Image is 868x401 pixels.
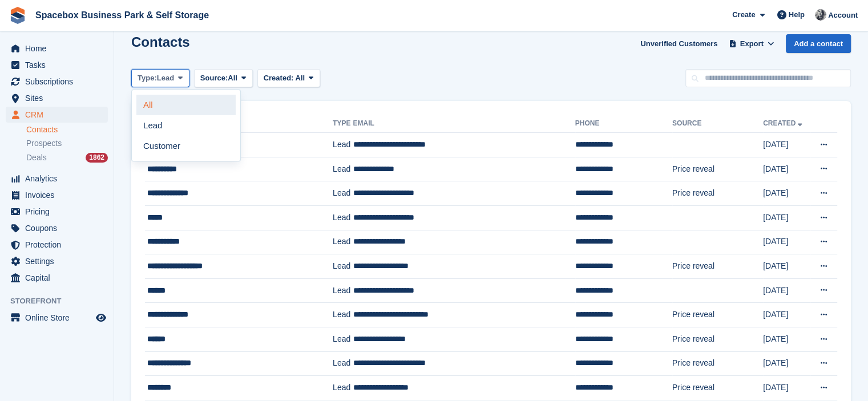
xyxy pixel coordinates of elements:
[131,69,189,88] button: Type: Lead
[763,157,810,181] td: [DATE]
[138,72,157,84] span: Type:
[25,253,94,269] span: Settings
[333,303,353,327] td: Lead
[6,270,108,286] a: menu
[672,254,763,279] td: Price reveal
[763,119,805,127] a: Created
[228,72,237,84] span: All
[828,10,858,21] span: Account
[6,204,108,220] a: menu
[726,34,777,53] button: Export
[86,153,108,163] div: 1862
[763,278,810,303] td: [DATE]
[672,327,763,351] td: Price reveal
[6,40,108,56] a: menu
[25,107,94,123] span: CRM
[353,115,575,133] th: Email
[333,327,353,351] td: Lead
[25,204,94,220] span: Pricing
[6,310,108,326] a: menu
[6,74,108,90] a: menu
[763,376,810,400] td: [DATE]
[672,157,763,181] td: Price reveal
[763,181,810,206] td: [DATE]
[6,253,108,269] a: menu
[740,38,764,50] span: Export
[6,57,108,73] a: menu
[10,295,114,307] span: Storefront
[333,230,353,254] td: Lead
[763,351,810,376] td: [DATE]
[333,115,353,133] th: Type
[6,107,108,123] a: menu
[6,90,108,106] a: menu
[6,237,108,253] a: menu
[672,115,763,133] th: Source
[333,157,353,181] td: Lead
[136,136,236,156] a: Customer
[6,187,108,203] a: menu
[6,171,108,187] a: menu
[194,69,253,88] button: Source: All
[136,115,236,136] a: Lead
[25,171,94,187] span: Analytics
[295,74,305,82] span: All
[94,311,108,325] a: Preview store
[26,152,47,163] span: Deals
[25,57,94,73] span: Tasks
[333,376,353,400] td: Lead
[131,34,190,50] h1: Contacts
[200,72,228,84] span: Source:
[257,69,320,88] button: Created: All
[31,6,213,25] a: Spacebox Business Park & Self Storage
[636,34,722,53] a: Unverified Customers
[25,74,94,90] span: Subscriptions
[264,74,294,82] span: Created:
[333,205,353,230] td: Lead
[333,181,353,206] td: Lead
[763,205,810,230] td: [DATE]
[25,310,94,326] span: Online Store
[157,72,174,84] span: Lead
[26,124,108,135] a: Contacts
[732,9,755,21] span: Create
[672,303,763,327] td: Price reveal
[786,34,851,53] a: Add a contact
[763,230,810,254] td: [DATE]
[333,351,353,376] td: Lead
[815,9,826,21] img: SUDIPTA VIRMANI
[672,351,763,376] td: Price reveal
[25,220,94,236] span: Coupons
[25,237,94,253] span: Protection
[672,181,763,206] td: Price reveal
[763,327,810,351] td: [DATE]
[26,152,108,164] a: Deals 1862
[333,278,353,303] td: Lead
[763,303,810,327] td: [DATE]
[25,270,94,286] span: Capital
[25,90,94,106] span: Sites
[333,254,353,279] td: Lead
[672,376,763,400] td: Price reveal
[763,133,810,157] td: [DATE]
[789,9,805,21] span: Help
[136,95,236,115] a: All
[333,133,353,157] td: Lead
[575,115,672,133] th: Phone
[26,137,108,149] a: Prospects
[9,7,26,24] img: stora-icon-8386f47178a22dfd0bd8f6a31ec36ba5ce8667c1dd55bd0f319d3a0aa187defe.svg
[6,220,108,236] a: menu
[25,187,94,203] span: Invoices
[763,254,810,279] td: [DATE]
[25,40,94,56] span: Home
[26,138,62,149] span: Prospects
